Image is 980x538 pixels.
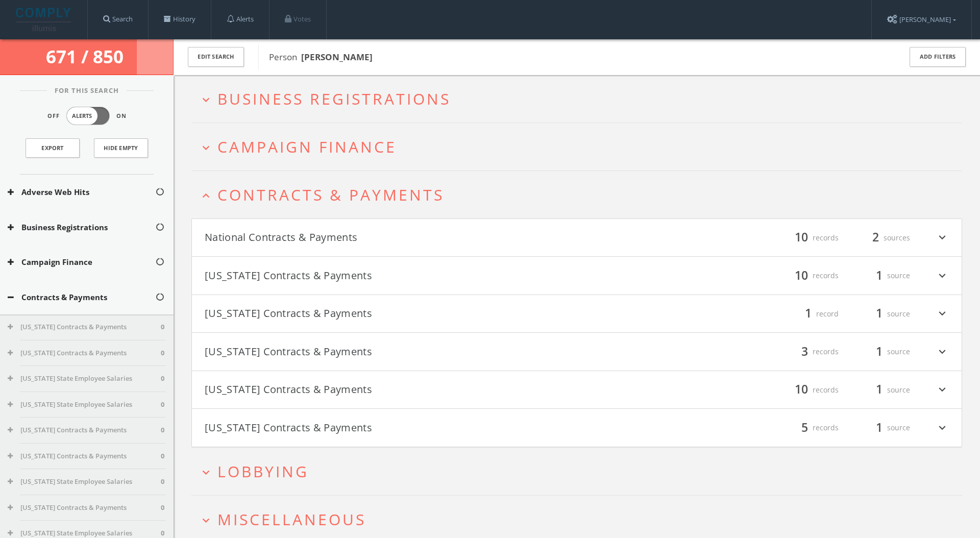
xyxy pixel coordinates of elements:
[777,267,839,284] div: records
[199,90,962,107] button: expand_moreBusiness Registrations
[47,86,127,96] span: For This Search
[849,267,910,284] div: source
[161,503,164,513] span: 0
[777,229,839,247] div: records
[205,343,577,360] button: [US_STATE] Contracts & Payments
[849,343,910,360] div: source
[217,461,309,482] span: Lobbying
[199,138,962,155] button: expand_moreCampaign Finance
[205,381,577,399] button: [US_STATE] Contracts & Payments
[8,348,161,358] button: [US_STATE] Contracts & Payments
[797,343,813,360] span: 3
[777,381,839,399] div: records
[868,229,884,247] span: 2
[199,463,962,480] button: expand_moreLobbying
[161,400,164,410] span: 0
[849,381,910,399] div: source
[8,503,161,513] button: [US_STATE] Contracts & Payments
[205,305,577,323] button: [US_STATE] Contracts & Payments
[8,291,155,303] button: Contracts & Payments
[797,419,813,436] span: 5
[47,112,60,120] span: Off
[849,229,910,247] div: sources
[161,425,164,435] span: 0
[161,322,164,332] span: 0
[790,381,813,399] span: 10
[161,374,164,384] span: 0
[790,229,813,247] span: 10
[205,267,577,284] button: [US_STATE] Contracts & Payments
[301,51,373,63] b: [PERSON_NAME]
[936,267,949,284] i: expand_more
[8,451,161,461] button: [US_STATE] Contracts & Payments
[94,138,148,158] button: Hide Empty
[269,51,373,63] span: Person
[8,222,155,233] button: Business Registrations
[199,93,213,107] i: expand_more
[199,141,213,155] i: expand_more
[205,229,577,247] button: National Contracts & Payments
[777,305,839,323] div: record
[936,381,949,399] i: expand_more
[936,419,949,436] i: expand_more
[8,322,161,332] button: [US_STATE] Contracts & Payments
[16,8,73,31] img: illumis
[8,425,161,435] button: [US_STATE] Contracts & Payments
[800,305,816,323] span: 1
[199,466,213,479] i: expand_more
[871,381,887,399] span: 1
[8,256,155,268] button: Campaign Finance
[199,513,213,527] i: expand_more
[871,343,887,360] span: 1
[116,112,127,120] span: On
[777,343,839,360] div: records
[217,136,397,157] span: Campaign Finance
[217,184,444,205] span: Contracts & Payments
[8,477,161,487] button: [US_STATE] State Employee Salaries
[910,47,966,67] button: Add Filters
[871,266,887,284] span: 1
[161,451,164,461] span: 0
[849,419,910,436] div: source
[936,343,949,360] i: expand_more
[777,419,839,436] div: records
[26,138,80,158] a: Export
[205,419,577,436] button: [US_STATE] Contracts & Payments
[199,186,962,203] button: expand_lessContracts & Payments
[217,88,451,109] span: Business Registrations
[199,511,962,528] button: expand_moreMiscellaneous
[8,374,161,384] button: [US_STATE] State Employee Salaries
[46,44,128,68] span: 671 / 850
[8,400,161,410] button: [US_STATE] State Employee Salaries
[217,509,366,530] span: Miscellaneous
[8,186,155,198] button: Adverse Web Hits
[936,229,949,247] i: expand_more
[849,305,910,323] div: source
[871,305,887,323] span: 1
[188,47,244,67] button: Edit Search
[161,348,164,358] span: 0
[936,305,949,323] i: expand_more
[161,477,164,487] span: 0
[790,266,813,284] span: 10
[871,419,887,436] span: 1
[199,189,213,203] i: expand_less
